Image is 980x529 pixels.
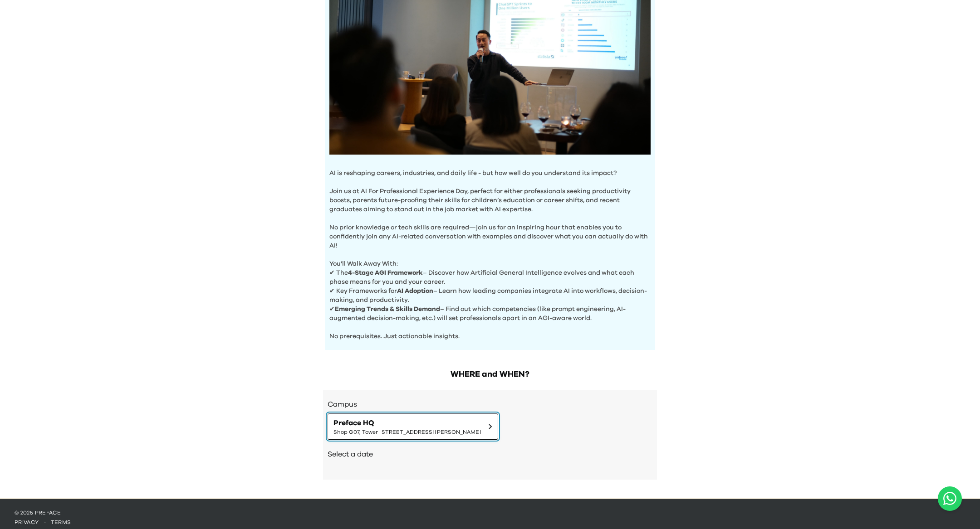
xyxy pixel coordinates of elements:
[335,306,440,312] b: Emerging Trends & Skills Demand
[329,169,651,178] p: AI is reshaping careers, industries, and daily life - but how well do you understand its impact?
[333,417,481,428] span: Preface HQ
[938,486,962,511] a: Chat with us on WhatsApp
[39,519,51,525] span: ·
[348,270,423,276] b: 4-Stage AGI Framework
[323,368,657,381] h2: WHERE and WHEN?
[15,519,39,525] a: privacy
[397,288,433,294] b: AI Adoption
[329,323,651,341] p: No prerequisites. Just actionable insights.
[328,449,652,460] h2: Select a date
[329,250,651,268] p: You'll Walk Away With:
[51,519,71,525] a: terms
[328,413,498,440] button: Preface HQShop G07, Tower [STREET_ADDRESS][PERSON_NAME]
[333,428,481,436] span: Shop G07, Tower [STREET_ADDRESS][PERSON_NAME]
[329,268,651,286] p: ✔ The – Discover how Artificial General Intelligence evolves and what each phase means for you an...
[328,399,652,410] h3: Campus
[329,305,651,323] p: ✔ – Find out which competencies (like prompt engineering, AI-augmented decision-making, etc.) wil...
[329,178,651,214] p: Join us at AI For Professional Experience Day, perfect for either professionals seeking productiv...
[329,286,651,305] p: ✔ Key Frameworks for – Learn how leading companies integrate AI into workflows, decision-making, ...
[329,214,651,250] p: No prior knowledge or tech skills are required—join us for an inspiring hour that enables you to ...
[15,509,965,516] p: © 2025 Preface
[938,486,962,511] button: Open WhatsApp chat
